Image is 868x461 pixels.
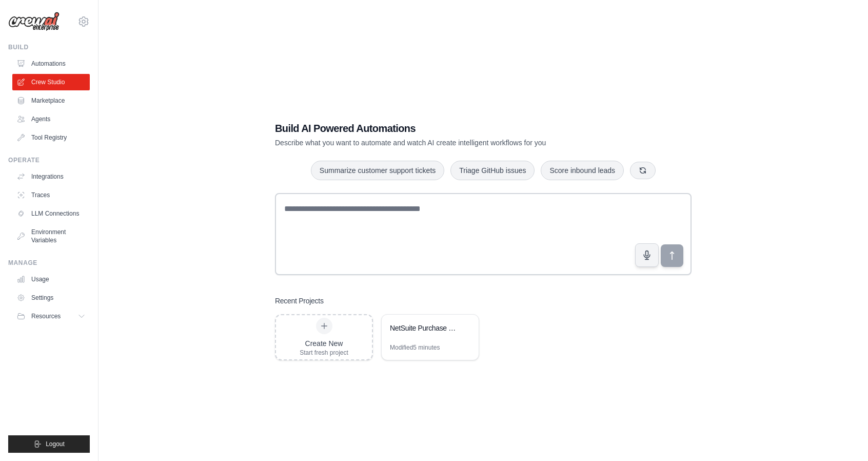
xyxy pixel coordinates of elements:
[12,290,90,306] a: Settings
[12,129,90,146] a: Tool Registry
[12,92,90,109] a: Marketplace
[635,243,659,267] button: Click to speak your automation idea
[275,121,620,136] h1: Build AI Powered Automations
[12,111,90,127] a: Agents
[390,323,460,333] div: NetSuite Purchase Order Automation
[12,55,90,72] a: Automations
[8,43,90,51] div: Build
[12,224,90,248] a: Environment Variables
[12,271,90,287] a: Usage
[12,74,90,90] a: Crew Studio
[46,440,65,448] span: Logout
[8,12,60,31] img: Logo
[311,161,444,180] button: Summarize customer support tickets
[31,312,61,320] span: Resources
[300,338,348,349] div: Create New
[541,161,624,180] button: Score inbound leads
[8,259,90,267] div: Manage
[8,435,90,453] button: Logout
[12,205,90,222] a: LLM Connections
[630,162,656,179] button: Get new suggestions
[275,138,620,148] p: Describe what you want to automate and watch AI create intelligent workflows for you
[450,161,535,180] button: Triage GitHub issues
[8,156,90,164] div: Operate
[12,168,90,185] a: Integrations
[12,187,90,203] a: Traces
[300,349,348,357] div: Start fresh project
[390,343,440,352] div: Modified 5 minutes
[12,308,90,324] button: Resources
[275,296,324,306] h3: Recent Projects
